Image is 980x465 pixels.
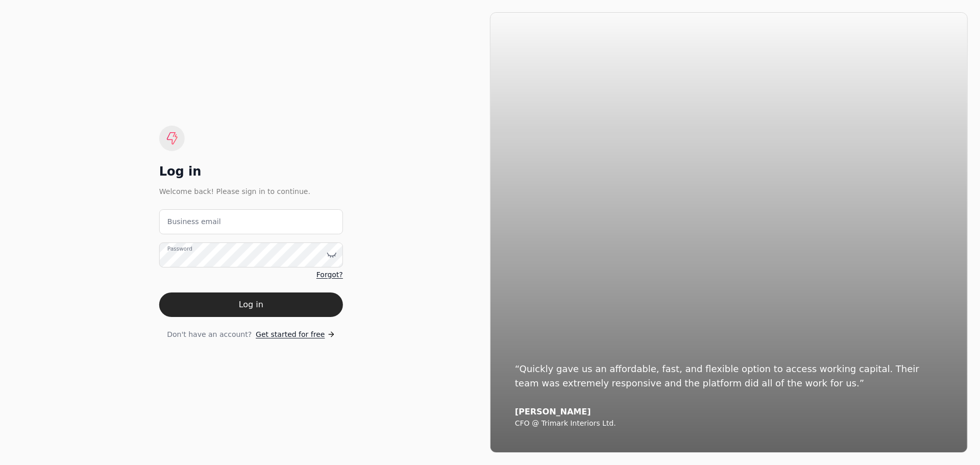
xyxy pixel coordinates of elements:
span: Get started for free [256,329,325,340]
a: Forgot? [316,270,343,280]
a: Get started for free [256,329,335,340]
button: Log in [159,292,343,317]
label: Business email [167,216,221,227]
span: Don't have an account? [167,329,252,340]
label: Password [167,244,192,253]
div: [PERSON_NAME] [515,407,943,417]
div: Welcome back! Please sign in to continue. [159,186,343,197]
div: CFO @ Trimark Interiors Ltd. [515,419,943,428]
div: “Quickly gave us an affordable, fast, and flexible option to access working capital. Their team w... [515,362,943,390]
div: Log in [159,163,343,180]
